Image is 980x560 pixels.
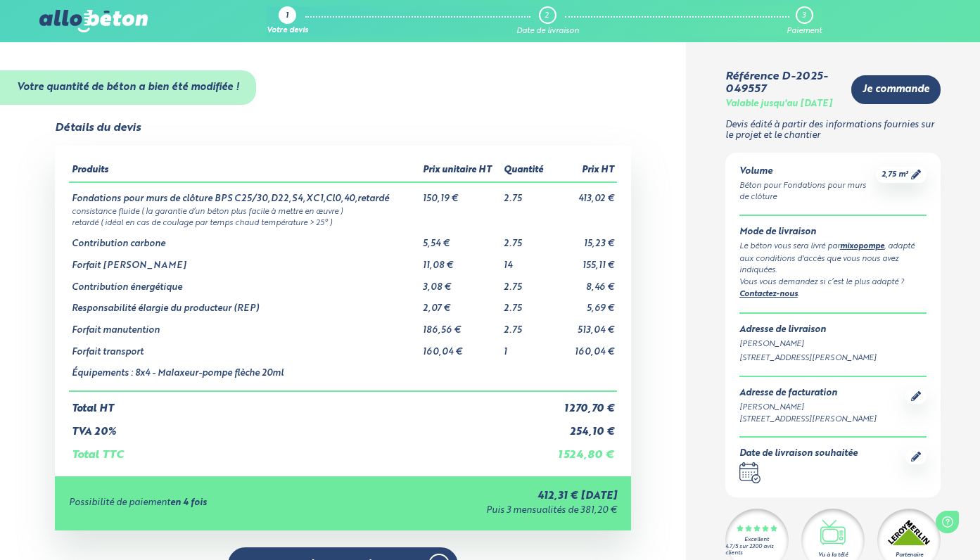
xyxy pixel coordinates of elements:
td: 3,08 € [420,272,501,293]
div: Date de livraison souhaitée [739,449,858,459]
div: 3 [802,11,806,20]
a: 3 Paiement [787,6,822,36]
td: 1 [501,336,550,358]
div: Valable jusqu'au [DATE] [725,99,832,110]
td: 413,02 € [549,182,617,205]
div: Adresse de livraison [739,325,927,336]
div: [PERSON_NAME] [739,338,927,350]
td: Total TTC [69,438,549,462]
a: mixopompe [840,243,884,250]
a: Je commande [851,75,941,104]
div: Mode de livraison [739,227,927,238]
strong: Votre quantité de béton a bien été modifiée ! [17,82,239,92]
div: Référence D-2025-049557 [725,70,840,96]
a: Contactez-nous [739,291,798,298]
td: 160,04 € [420,336,501,358]
td: 5,69 € [549,293,617,314]
div: Possibilité de paiement [69,498,350,509]
img: allobéton [39,10,148,32]
td: 160,04 € [549,336,617,358]
th: Quantité [501,160,550,182]
td: 5,54 € [420,228,501,250]
td: 155,11 € [549,250,617,272]
td: Forfait manutention [69,314,420,336]
div: 2 [545,11,549,20]
div: 4.7/5 sur 2300 avis clients [725,544,789,556]
div: [PERSON_NAME] [739,402,877,414]
div: 1 [286,12,288,21]
td: Forfait [PERSON_NAME] [69,250,420,272]
td: 8,46 € [549,272,617,293]
a: 1 Votre devis [267,6,308,36]
td: Responsabilité élargie du producteur (REP) [69,293,420,314]
div: [STREET_ADDRESS][PERSON_NAME] [739,352,927,364]
span: Je commande [863,84,929,96]
th: Produits [69,160,420,182]
div: Volume [739,167,876,177]
div: Adresse de facturation [739,388,877,399]
div: Béton pour Fondations pour murs de clôture [739,180,876,204]
iframe: Help widget launcher [855,505,965,545]
p: Devis édité à partir des informations fournies sur le projet et le chantier [725,120,941,141]
td: 2.75 [501,182,550,205]
td: 2.75 [501,314,550,336]
td: Équipements : 8x4 - Malaxeur-pompe flèche 20ml [69,357,420,391]
div: 412,31 € [DATE] [350,490,617,502]
td: Fondations pour murs de clôture BPS C25/30,D22,S4,XC1,Cl0,40,retardé [69,182,420,205]
td: TVA 20% [69,415,549,438]
td: 2.75 [501,228,550,250]
div: Votre devis [267,27,308,36]
td: Forfait transport [69,336,420,358]
td: 15,23 € [549,228,617,250]
td: 513,04 € [549,314,617,336]
a: 2 Date de livraison [516,6,579,36]
td: 1 524,80 € [549,438,617,462]
td: 2.75 [501,272,550,293]
td: Contribution carbone [69,228,420,250]
td: Total HT [69,391,549,415]
td: Contribution énergétique [69,272,420,293]
div: Date de livraison [516,27,579,36]
td: consistance fluide ( la garantie d’un béton plus facile à mettre en œuvre ) [69,205,617,217]
div: Partenaire [896,551,923,559]
div: Vu à la télé [818,551,848,559]
div: [STREET_ADDRESS][PERSON_NAME] [739,414,877,426]
strong: en 4 fois [170,498,207,507]
th: Prix unitaire HT [420,160,501,182]
div: Paiement [787,27,822,36]
div: Puis 3 mensualités de 381,20 € [350,506,617,516]
td: 186,56 € [420,314,501,336]
td: 14 [501,250,550,272]
div: Excellent [744,537,769,543]
th: Prix HT [549,160,617,182]
td: retardé ( idéal en cas de coulage par temps chaud température > 25° ) [69,216,617,228]
div: Le béton vous sera livré par , adapté aux conditions d'accès que vous nous avez indiquées. [739,241,927,276]
div: Détails du devis [55,122,141,134]
td: 11,08 € [420,250,501,272]
td: 150,19 € [420,182,501,205]
td: 254,10 € [549,415,617,438]
td: 1 270,70 € [549,391,617,415]
div: Vous vous demandez si c’est le plus adapté ? . [739,276,927,301]
td: 2.75 [501,293,550,314]
td: 2,07 € [420,293,501,314]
